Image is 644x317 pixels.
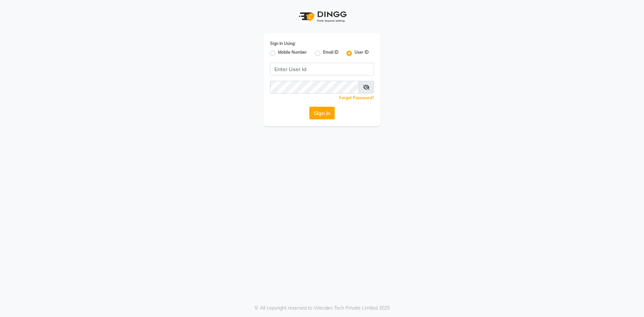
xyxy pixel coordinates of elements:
input: Username [270,63,374,75]
label: Mobile Number [278,49,307,57]
label: Email ID [323,49,338,57]
label: Sign In Using: [270,41,296,47]
label: User ID [355,49,369,57]
button: Sign In [309,107,335,119]
input: Username [270,81,359,94]
img: logo1.svg [295,7,349,27]
a: Forgot Password? [339,95,374,100]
